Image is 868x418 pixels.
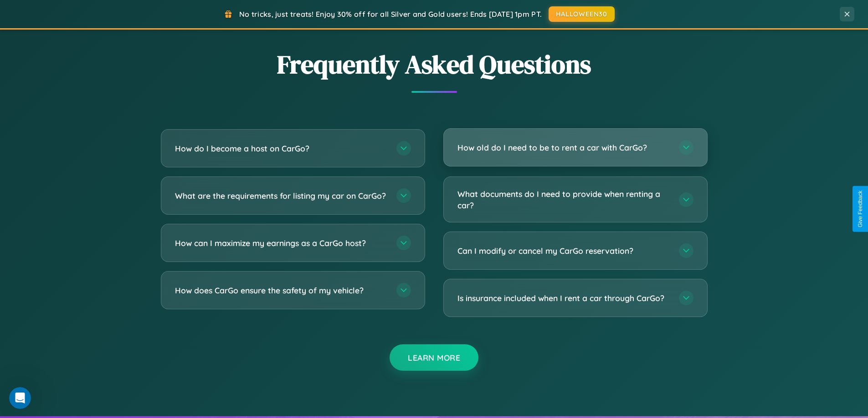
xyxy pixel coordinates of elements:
[175,190,387,201] h3: What are the requirements for listing my car on CarGo?
[549,6,615,22] button: HALLOWEEN30
[175,237,387,249] h3: How can I maximize my earnings as a CarGo host?
[161,47,708,82] h2: Frequently Asked Questions
[457,292,670,304] h3: Is insurance included when I rent a car through CarGo?
[175,143,387,154] h3: How do I become a host on CarGo?
[390,344,478,371] button: Learn More
[239,10,542,19] span: No tricks, just treats! Enjoy 30% off for all Silver and Gold users! Ends [DATE] 1pm PT.
[457,245,670,257] h3: Can I modify or cancel my CarGo reservation?
[175,285,387,296] h3: How does CarGo ensure the safety of my vehicle?
[857,191,863,227] div: Give Feedback
[9,387,31,409] iframe: Intercom live chat
[457,142,670,153] h3: How old do I need to be to rent a car with CarGo?
[457,188,670,211] h3: What documents do I need to provide when renting a car?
